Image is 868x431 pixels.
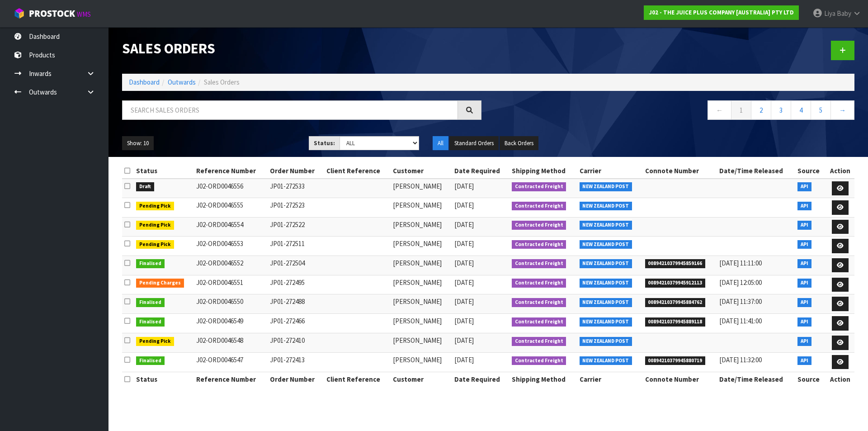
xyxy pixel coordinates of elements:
[194,179,268,198] td: J02-ORD0046556
[194,294,268,314] td: J02-ORD0046550
[717,372,795,386] th: Date/Time Released
[168,78,196,86] a: Outwards
[194,217,268,237] td: J02-ORD0046554
[268,333,324,353] td: JP01-272410
[797,240,811,249] span: API
[797,298,811,307] span: API
[512,240,566,249] span: Contracted Freight
[391,352,452,372] td: [PERSON_NAME]
[14,8,25,19] img: cube-alt.png
[268,314,324,333] td: JP01-272466
[797,337,811,346] span: API
[512,279,566,288] span: Contracted Freight
[454,239,474,248] span: [DATE]
[29,8,75,19] span: ProStock
[717,164,795,178] th: Date/Time Released
[391,314,452,333] td: [PERSON_NAME]
[509,372,577,386] th: Shipping Method
[643,372,717,386] th: Connote Number
[268,372,324,386] th: Order Number
[837,9,851,18] span: Baby
[194,164,268,178] th: Reference Number
[136,259,165,268] span: Finalised
[580,182,632,191] span: NEW ZEALAND POST
[512,298,566,307] span: Contracted Freight
[826,372,854,386] th: Action
[268,237,324,256] td: JP01-272511
[268,164,324,178] th: Order Number
[134,164,193,178] th: Status
[495,100,854,123] nav: Page navigation
[391,275,452,294] td: [PERSON_NAME]
[797,182,811,191] span: API
[391,237,452,256] td: [PERSON_NAME]
[268,179,324,198] td: JP01-272533
[644,5,799,20] a: J02 - THE JUICE PLUS COMPANY [AUSTRALIA] PTY LTD
[580,356,632,365] span: NEW ZEALAND POST
[268,352,324,372] td: JP01-272413
[391,294,452,314] td: [PERSON_NAME]
[194,333,268,353] td: J02-ORD0046548
[811,100,831,120] a: 5
[194,352,268,372] td: J02-ORD0046547
[645,259,706,268] span: 00894210379945859166
[122,136,154,151] button: Show: 10
[797,317,811,327] span: API
[268,256,324,275] td: JP01-272504
[580,240,632,249] span: NEW ZEALAND POST
[645,298,706,307] span: 00894210379945884762
[129,78,160,86] a: Dashboard
[136,221,174,230] span: Pending Pick
[512,182,566,191] span: Contracted Freight
[512,317,566,327] span: Contracted Freight
[268,294,324,314] td: JP01-272488
[512,337,566,346] span: Contracted Freight
[645,356,706,365] span: 00894210379945880719
[797,279,811,288] span: API
[136,202,174,211] span: Pending Pick
[391,217,452,237] td: [PERSON_NAME]
[751,100,771,120] a: 2
[580,221,632,230] span: NEW ZEALAND POST
[136,240,174,249] span: Pending Pick
[649,9,794,16] strong: J02 - THE JUICE PLUS COMPANY [AUSTRALIA] PTY LTD
[830,100,854,120] a: →
[454,259,474,267] span: [DATE]
[194,314,268,333] td: J02-ORD0046549
[826,164,854,178] th: Action
[122,100,458,120] input: Search sales orders
[454,336,474,345] span: [DATE]
[268,275,324,294] td: JP01-272495
[136,356,165,365] span: Finalised
[204,78,240,86] span: Sales Orders
[580,337,632,346] span: NEW ZEALAND POST
[454,278,474,287] span: [DATE]
[500,136,538,151] button: Back Orders
[454,201,474,209] span: [DATE]
[268,198,324,218] td: JP01-272523
[391,198,452,218] td: [PERSON_NAME]
[580,298,632,307] span: NEW ZEALAND POST
[324,164,391,178] th: Client Reference
[452,164,509,178] th: Date Required
[314,139,335,147] strong: Status:
[136,279,184,288] span: Pending Charges
[719,355,762,364] span: [DATE] 11:32:00
[797,356,811,365] span: API
[512,356,566,365] span: Contracted Freight
[194,256,268,275] td: J02-ORD0046552
[454,220,474,229] span: [DATE]
[577,164,643,178] th: Carrier
[122,41,481,57] h1: Sales Orders
[136,298,165,307] span: Finalised
[391,256,452,275] td: [PERSON_NAME]
[512,221,566,230] span: Contracted Freight
[645,317,706,327] span: 00894210379945889118
[795,164,826,178] th: Source
[708,100,731,120] a: ←
[454,297,474,306] span: [DATE]
[136,337,174,346] span: Pending Pick
[391,333,452,353] td: [PERSON_NAME]
[797,259,811,268] span: API
[452,372,509,386] th: Date Required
